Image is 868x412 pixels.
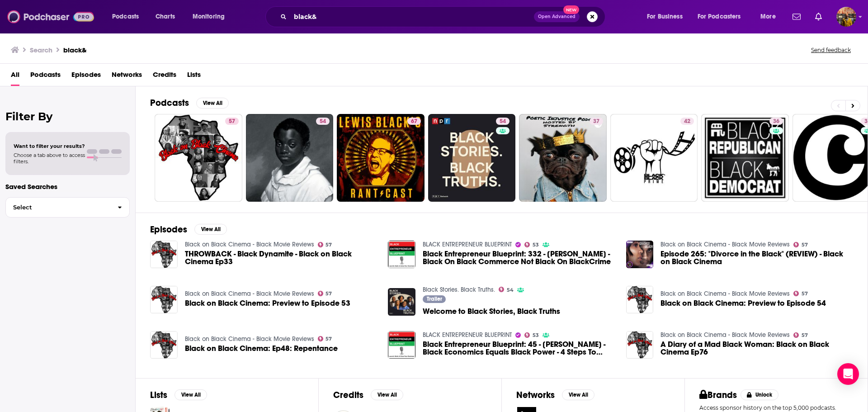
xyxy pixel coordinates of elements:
h2: Podcasts [150,97,189,109]
span: 57 [325,292,332,296]
h2: Lists [150,389,167,401]
span: Black Entrepreneur Blueprint: 332 - [PERSON_NAME] - Black On Black Commerce Not Black On BlackCrime [423,250,615,265]
a: NetworksView All [516,389,594,401]
a: PodcastsView All [150,97,229,109]
a: Charts [150,9,180,24]
img: Welcome to Black Stories, Black Truths [388,288,415,316]
span: Monitoring [193,10,225,23]
a: BLACK ENTREPRENEUR BLUEPRINT [423,241,512,248]
div: Open Intercom Messenger [837,363,859,385]
span: Want to filter your results? [14,143,85,149]
a: Black on Black Cinema - Black Movie Reviews [185,241,314,248]
span: 36 [773,117,779,126]
a: 37 [519,114,607,202]
h2: Brands [699,389,737,401]
span: 57 [802,243,808,247]
a: Welcome to Black Stories, Black Truths [423,308,560,315]
a: 57 [155,114,242,202]
span: Episodes [71,67,101,86]
img: Black Entrepreneur Blueprint: 45 - Jay Jones - Black Economics Equals Black Power - 4 Steps To Bu... [388,331,415,359]
img: Podchaser - Follow, Share and Rate Podcasts [7,8,94,25]
a: Black Entrepreneur Blueprint: 45 - Jay Jones - Black Economics Equals Black Power - 4 Steps To Bu... [423,341,615,356]
img: Episode 265: "Divorce in the Black" (REVIEW) - Black on Black Cinema [626,241,654,268]
button: Open AdvancedNew [534,11,580,22]
button: View All [196,98,229,109]
a: Networks [112,67,142,86]
a: Show notifications dropdown [811,9,826,24]
a: 54 [499,287,514,292]
a: All [11,67,19,86]
div: Search podcasts, credits, & more... [274,6,614,27]
button: Send feedback [808,46,854,54]
span: 53 [533,333,539,337]
a: Black on Black Cinema: Ep48: Repentance [185,345,338,352]
a: A Diary of a Mad Black Woman: Black on Black Cinema Ep76 [626,331,654,359]
span: Charts [156,10,175,23]
img: Black on Black Cinema: Preview to Episode 54 [626,286,654,313]
a: CreditsView All [333,389,403,401]
span: 53 [533,243,539,247]
span: For Business [647,10,683,23]
button: View All [562,389,594,400]
a: 54 [316,118,330,125]
a: Black Stories. Black Truths. [423,286,495,294]
span: More [760,10,776,23]
a: 53 [524,332,539,338]
span: 57 [802,292,808,296]
a: Black on Black Cinema: Preview to Episode 53 [185,299,350,307]
a: 54 [246,114,334,202]
span: 57 [229,117,235,126]
span: 42 [684,117,690,126]
h3: black& [63,46,87,54]
a: Black on Black Cinema - Black Movie Reviews [660,290,790,298]
span: Open Advanced [538,14,576,19]
span: Credits [153,67,176,86]
span: For Podcasters [698,10,741,23]
a: 57 [318,242,332,247]
a: Black on Black Cinema: Preview to Episode 53 [150,286,178,313]
button: open menu [692,9,754,24]
a: THROWBACK - Black Dynamite - Black on Black Cinema Ep33 [150,241,178,268]
a: Black on Black Cinema - Black Movie Reviews [185,290,314,298]
a: EpisodesView All [150,224,227,235]
img: Black on Black Cinema: Ep48: Repentance [150,331,178,359]
button: View All [194,224,227,235]
a: 42 [610,114,698,202]
span: 57 [325,243,332,247]
span: Black on Black Cinema: Preview to Episode 54 [660,299,826,307]
a: Podcasts [30,67,61,86]
button: View All [175,389,207,400]
a: 57 [793,332,808,338]
a: 67 [337,114,425,202]
a: 53 [524,242,539,247]
span: Black Entrepreneur Blueprint: 45 - [PERSON_NAME] - Black Economics Equals Black Power - 4 Steps T... [423,341,615,356]
a: A Diary of a Mad Black Woman: Black on Black Cinema Ep76 [660,341,853,356]
button: open menu [106,9,151,24]
a: Episode 265: "Divorce in the Black" (REVIEW) - Black on Black Cinema [660,250,853,265]
p: Saved Searches [5,182,130,191]
a: THROWBACK - Black Dynamite - Black on Black Cinema Ep33 [185,250,377,265]
a: Black on Black Cinema - Black Movie Reviews [660,241,790,248]
span: 54 [500,117,506,126]
a: 54 [428,114,516,202]
img: User Profile [836,7,856,27]
a: 57 [318,336,332,341]
input: Search podcasts, credits, & more... [290,9,534,24]
a: 36 [769,118,783,125]
span: Podcasts [112,10,139,23]
a: Black Entrepreneur Blueprint: 332 - Jay Jones - Black On Black Commerce Not Black On BlackCrime [423,250,615,265]
span: 67 [411,117,417,126]
a: 57 [793,291,808,296]
a: Lists [187,67,201,86]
